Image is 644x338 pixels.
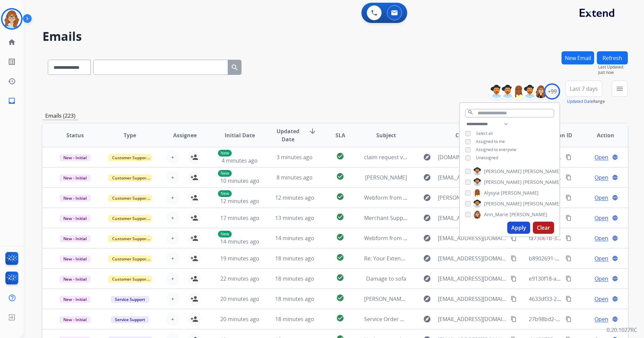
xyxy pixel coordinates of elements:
[275,214,314,222] span: 13 minutes ago
[376,131,396,139] span: Subject
[336,193,344,201] mat-icon: check_circle
[597,51,628,64] button: Refresh
[220,177,259,185] span: 10 minutes ago
[336,172,344,180] mat-icon: check_circle
[8,77,16,85] mat-icon: history
[336,233,344,241] mat-icon: check_circle
[171,254,174,262] span: +
[173,131,197,139] span: Assignee
[594,254,608,262] span: Open
[423,194,431,202] mat-icon: explore
[336,274,344,282] mat-icon: check_circle
[612,235,618,241] mat-icon: language
[594,234,608,242] span: Open
[511,255,517,261] mat-icon: content_copy
[566,195,572,201] mat-icon: content_copy
[220,275,259,282] span: 22 minutes ago
[364,214,555,222] span: Merchant Support #659944: How would you rate the support you received?
[166,171,180,184] button: +
[612,215,618,221] mat-icon: language
[566,235,572,241] mat-icon: content_copy
[166,312,180,326] button: +
[523,168,561,175] span: [PERSON_NAME]
[594,214,608,222] span: Open
[190,234,198,242] mat-icon: person_add
[42,30,628,43] h2: Emails
[273,127,303,143] span: Updated Date
[566,255,572,261] mat-icon: content_copy
[166,252,180,265] button: +
[612,276,618,282] mat-icon: language
[166,292,180,306] button: +
[594,153,608,161] span: Open
[275,295,314,303] span: 18 minutes ago
[612,316,618,322] mat-icon: language
[220,295,259,303] span: 20 minutes ago
[59,235,91,242] span: New - Initial
[366,275,406,282] span: Damage to sofa
[511,235,517,241] mat-icon: content_copy
[108,235,152,242] span: Customer Support
[476,155,498,161] span: Unassigned
[108,255,152,262] span: Customer Support
[8,97,16,105] mat-icon: inbox
[566,174,572,180] mat-icon: content_copy
[59,174,91,181] span: New - Initial
[275,234,314,242] span: 14 minutes ago
[529,295,631,303] span: 4633df33-22a6-46c5-97ab-0ca748582190
[171,234,174,242] span: +
[364,194,600,201] span: Webform from [PERSON_NAME][EMAIL_ADDRESS][PERSON_NAME][DOMAIN_NAME] on [DATE]
[59,296,91,303] span: New - Initial
[59,316,91,323] span: New - Initial
[59,195,91,202] span: New - Initial
[166,231,180,245] button: +
[423,295,431,303] mat-icon: explore
[616,85,624,93] mat-icon: menu
[171,153,174,161] span: +
[225,131,255,139] span: Initial Date
[566,316,572,322] mat-icon: content_copy
[510,211,547,218] span: [PERSON_NAME]
[598,64,628,70] span: Last Updated:
[190,173,198,181] mat-icon: person_add
[220,255,259,262] span: 19 minutes ago
[423,315,431,323] mat-icon: explore
[566,81,602,97] button: Last 7 days
[190,214,198,222] mat-icon: person_add
[567,99,593,104] button: Updated Date
[111,296,149,303] span: Service Support
[570,87,598,90] span: Last 7 days
[124,131,136,139] span: Type
[529,255,634,262] span: b8902691-4d2e-48ea-b3e8-bc4a066a1b7a
[573,123,628,147] th: Action
[277,174,313,181] span: 8 minutes ago
[612,174,618,180] mat-icon: language
[171,194,174,202] span: +
[594,275,608,283] span: Open
[59,215,91,222] span: New - Initial
[166,150,180,164] button: +
[511,276,517,282] mat-icon: content_copy
[594,315,608,323] span: Open
[171,214,174,222] span: +
[566,296,572,302] mat-icon: content_copy
[335,131,345,139] span: SLA
[567,98,605,104] span: Range
[438,275,507,283] span: [EMAIL_ADDRESS][DOMAIN_NAME]
[166,211,180,225] button: +
[108,154,152,161] span: Customer Support
[166,272,180,285] button: +
[336,152,344,160] mat-icon: check_circle
[336,253,344,261] mat-icon: check_circle
[533,222,554,234] button: Clear
[231,63,239,72] mat-icon: search
[336,213,344,221] mat-icon: check_circle
[484,168,522,175] span: [PERSON_NAME]
[275,315,314,323] span: 18 minutes ago
[336,314,344,322] mat-icon: check_circle
[484,200,522,207] span: [PERSON_NAME]
[171,275,174,283] span: +
[438,234,507,242] span: [EMAIL_ADDRESS][DOMAIN_NAME]
[455,131,482,139] span: Customer
[108,174,152,181] span: Customer Support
